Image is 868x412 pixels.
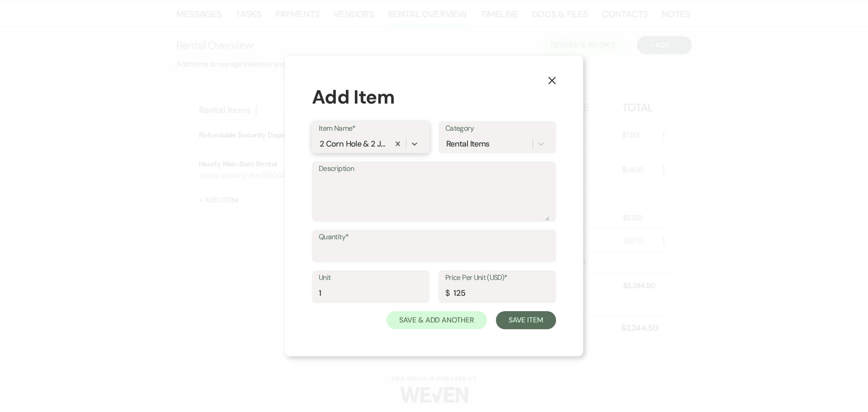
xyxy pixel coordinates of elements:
label: Price Per Unit (USD)* [445,271,549,284]
label: Unit [319,271,423,284]
label: Category [445,122,549,135]
label: Description [319,162,549,175]
div: Rental Items [446,138,489,150]
div: 2 Corn Hole & 2 Jenga Games [320,138,387,150]
label: Item Name* [319,122,423,135]
div: $ [445,287,449,299]
button: Save Item [496,311,556,329]
button: Save & Add Another [387,311,487,329]
div: Add Item [312,83,556,111]
label: Quantity* [319,231,549,244]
